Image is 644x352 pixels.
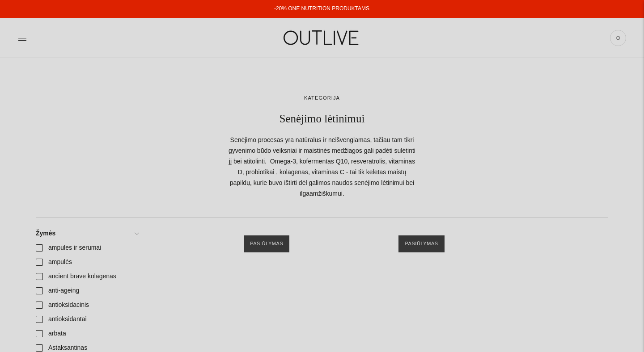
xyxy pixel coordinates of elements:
a: antioksidacinis [30,298,144,312]
a: ampulės [30,255,144,269]
a: ancient brave kolagenas [30,269,144,284]
a: -20% ONE NUTRITION PRODUKTAMS [274,5,369,12]
a: Žymės [30,226,144,241]
a: arbata [30,327,144,341]
span: 0 [612,32,624,44]
img: OUTLIVE [266,22,378,53]
a: antioksidantai [30,312,144,327]
a: ampules ir serumai [30,241,144,255]
a: 0 [610,28,626,48]
a: anti-ageing [30,284,144,298]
